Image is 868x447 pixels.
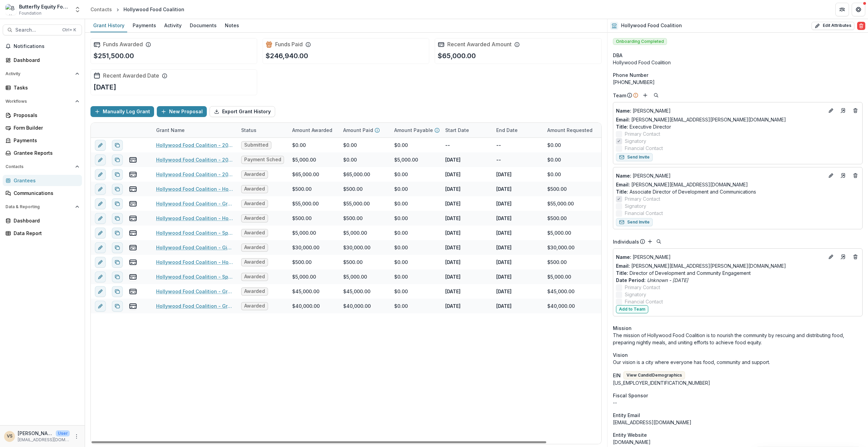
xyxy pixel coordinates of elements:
[616,263,630,269] span: Email:
[445,259,461,266] p: [DATE]
[496,142,501,149] p: --
[343,215,363,222] div: $500.00
[3,135,82,146] a: Payments
[288,127,336,134] div: Amount Awarded
[95,286,106,297] button: edit
[812,22,854,30] button: Edit Attributes
[625,284,660,291] span: Primary Contact
[547,215,567,222] div: $500.00
[112,169,123,180] button: Duplicate proposal
[625,298,663,305] span: Financial Contact
[244,259,265,265] span: Awarded
[613,79,863,86] div: [PHONE_NUMBER]
[156,185,233,193] a: Hollywood Food Coalition - Honorarium - [DATE]
[112,213,123,224] button: Duplicate proposal
[292,229,316,236] div: $5,000.00
[394,229,408,236] div: $0.00
[394,259,408,266] div: $0.00
[343,259,363,266] div: $500.00
[222,19,242,32] a: Notes
[613,359,863,366] p: Our vision is a city where everyone has food, community and support.
[616,253,824,261] p: [PERSON_NAME]
[851,171,859,180] button: Deletes
[394,288,408,295] div: $0.00
[835,3,849,16] button: Partners
[390,123,441,137] div: Amount Payable
[90,6,112,13] div: Contacts
[129,244,137,252] button: view-payments
[3,110,82,121] a: Proposals
[103,41,143,48] h2: Funds Awarded
[95,169,106,180] button: edit
[14,137,77,144] div: Payments
[244,142,268,148] span: Submitted
[394,200,408,207] div: $0.00
[19,3,70,10] div: Butterfly Equity Foundation
[5,99,72,104] span: Workflows
[112,242,123,253] button: Duplicate proposal
[616,189,628,195] span: Title :
[129,287,137,296] button: view-payments
[339,123,390,137] div: Amount Paid
[292,142,306,149] div: $0.00
[244,215,265,221] span: Awarded
[851,106,859,115] button: Deletes
[343,171,370,178] div: $65,000.00
[445,171,461,178] p: [DATE]
[275,41,303,48] h2: Funds Paid
[156,288,233,295] a: Hollywood Food Coalition - Grant - [DATE]
[95,228,106,238] button: edit
[445,156,461,163] p: [DATE]
[292,185,312,193] div: $500.00
[14,149,77,156] div: Grantee Reports
[343,302,371,310] div: $40,000.00
[14,189,77,197] div: Communications
[5,71,72,76] span: Activity
[112,257,123,268] button: Duplicate proposal
[244,274,265,280] span: Awarded
[129,170,137,179] button: view-payments
[95,184,106,195] button: edit
[19,10,41,16] span: Foundation
[237,123,288,137] div: Status
[625,145,663,152] span: Financial Contact
[613,412,640,419] span: Entity Email
[14,112,77,119] div: Proposals
[343,156,357,163] div: $0.00
[613,71,648,79] span: Phone Number
[343,288,370,295] div: $45,000.00
[157,106,207,117] button: New Proposal
[237,127,261,134] div: Status
[616,277,646,283] span: Date Period :
[543,127,597,134] div: Amount Requested
[616,124,628,130] span: Title :
[244,186,265,192] span: Awarded
[625,291,646,298] span: Signatory
[129,229,137,237] button: view-payments
[616,254,631,260] span: Name :
[244,230,265,236] span: Awarded
[112,184,123,195] button: Duplicate proposal
[613,238,639,245] p: Individuals
[14,44,79,49] span: Notifications
[18,430,53,437] p: [PERSON_NAME]
[343,200,370,207] div: $55,000.00
[112,271,123,282] button: Duplicate proposal
[616,123,859,130] p: Executive Director
[547,302,575,310] div: $40,000.00
[394,302,408,310] div: $0.00
[496,259,512,266] p: [DATE]
[3,122,82,133] a: Form Builder
[244,157,281,163] span: Payment Schedule
[394,273,408,280] div: $0.00
[187,20,219,30] div: Documents
[156,171,233,178] a: Hollywood Food Coalition - 2024 - Butterfly Equity Foundation - Annual Info Sheet, Goals, & Renew...
[95,301,106,312] button: edit
[616,107,824,114] a: Name: [PERSON_NAME]
[492,127,522,134] div: End Date
[129,156,137,164] button: view-payments
[838,251,849,262] a: Go to contact
[616,270,628,276] span: Title :
[441,127,473,134] div: Start Date
[61,26,78,34] div: Ctrl + K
